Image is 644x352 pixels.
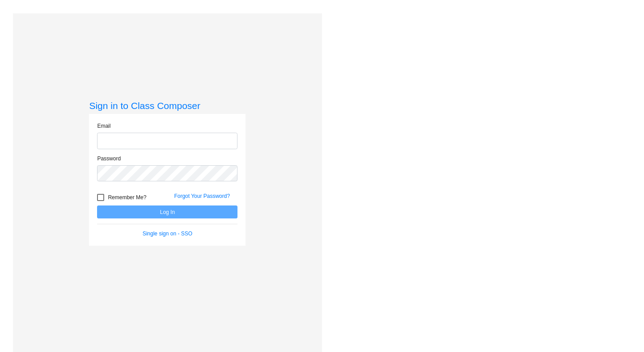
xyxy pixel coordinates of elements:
[97,205,237,218] button: Log In
[97,122,110,130] label: Email
[143,230,192,237] a: Single sign on - SSO
[89,100,246,111] h3: Sign in to Class Composer
[174,193,230,199] a: Forgot Your Password?
[97,155,121,163] label: Password
[108,192,146,203] span: Remember Me?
